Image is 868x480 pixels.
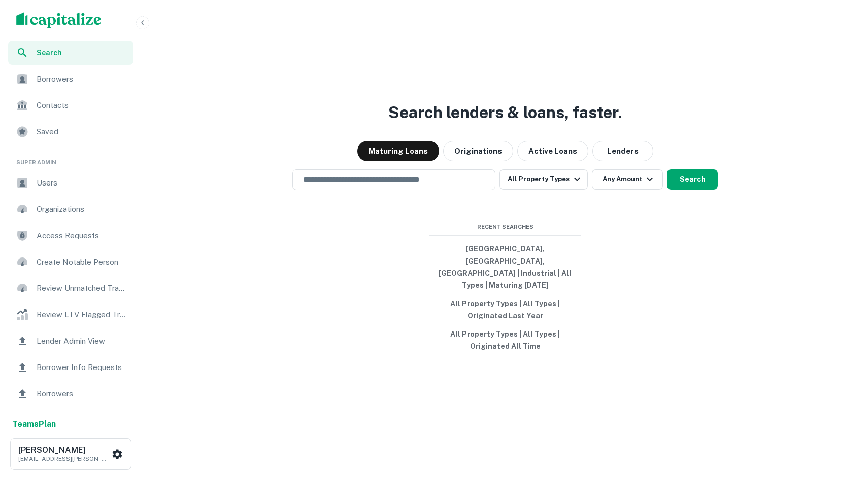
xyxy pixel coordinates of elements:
span: Review Unmatched Transactions [37,282,127,294]
h3: Search lenders & loans, faster. [388,100,622,125]
button: Lenders [592,141,653,161]
span: Review LTV Flagged Transactions [37,309,127,321]
button: Any Amount [592,169,663,190]
p: [EMAIL_ADDRESS][PERSON_NAME][DOMAIN_NAME] [18,454,110,463]
a: Saved [8,120,133,144]
span: Search [37,47,127,58]
span: Contacts [37,99,127,112]
a: Borrower Info Requests [8,355,133,380]
a: Lender Admin View [8,329,133,353]
a: Organizations [8,197,133,221]
a: Review Unmatched Transactions [8,276,133,301]
button: [GEOGRAPHIC_DATA], [GEOGRAPHIC_DATA], [GEOGRAPHIC_DATA] | Industrial | All Types | Maturing [DATE] [429,240,581,294]
button: Maturing Loans [357,141,439,161]
span: Borrower Info Requests [37,361,127,374]
h6: [PERSON_NAME] [18,446,110,454]
button: Search [667,169,718,190]
span: Saved [37,126,127,138]
a: Users [8,171,133,195]
span: Recent Searches [429,223,581,231]
span: Access Requests [37,230,127,242]
button: Originations [443,141,513,161]
button: All Property Types | All Types | Originated All Time [429,325,581,355]
button: [PERSON_NAME][EMAIL_ADDRESS][PERSON_NAME][DOMAIN_NAME] [10,438,131,470]
span: Lender Admin View [37,335,127,347]
button: All Property Types [499,169,588,190]
a: Borrowers [8,67,133,91]
a: Borrowers [8,382,133,406]
img: capitalize-logo.png [16,12,102,28]
a: Review LTV Flagged Transactions [8,303,133,327]
span: Create Notable Person [37,256,127,268]
a: Access Requests [8,224,133,248]
li: Super Admin [8,146,133,171]
span: Borrowers [37,73,127,85]
span: Organizations [37,203,127,215]
a: Search [8,41,133,65]
a: Create Notable Person [8,250,133,274]
button: Active Loans [517,141,588,161]
a: TeamsPlan [12,418,56,430]
strong: Teams Plan [12,419,56,429]
a: Contacts [8,93,133,118]
span: Borrowers [37,388,127,400]
a: Email Testing [8,408,133,432]
button: All Property Types | All Types | Originated Last Year [429,294,581,325]
span: Users [37,177,127,189]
